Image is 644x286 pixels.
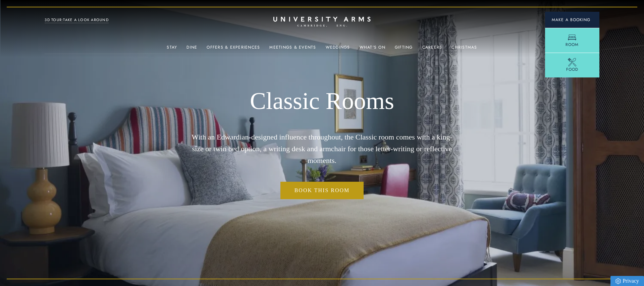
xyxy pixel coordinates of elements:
a: Room [545,28,599,53]
a: What's On [360,45,385,54]
a: Privacy [610,276,644,286]
a: Weddings [326,45,350,54]
span: Room [566,42,579,48]
span: Make a Booking [552,17,593,23]
a: Christmas [451,45,477,54]
span: Food [566,66,578,72]
a: Careers [422,45,442,54]
a: 3D TOUR:TAKE A LOOK AROUND [45,17,109,23]
a: Dine [186,45,197,54]
p: With an Edwardian-designed influence throughout, the Classic room comes with a king-size or twin ... [188,131,456,167]
button: Make a BookingArrow icon [545,12,599,28]
a: Meetings & Events [269,45,316,54]
img: Arrow icon [590,19,593,21]
img: Privacy [615,278,621,284]
a: Home [273,17,371,27]
a: Stay [167,45,177,54]
a: Food [545,53,599,77]
a: Book this room [280,182,364,199]
a: Offers & Experiences [207,45,260,54]
a: Gifting [395,45,413,54]
h1: Classic Rooms [188,87,456,116]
